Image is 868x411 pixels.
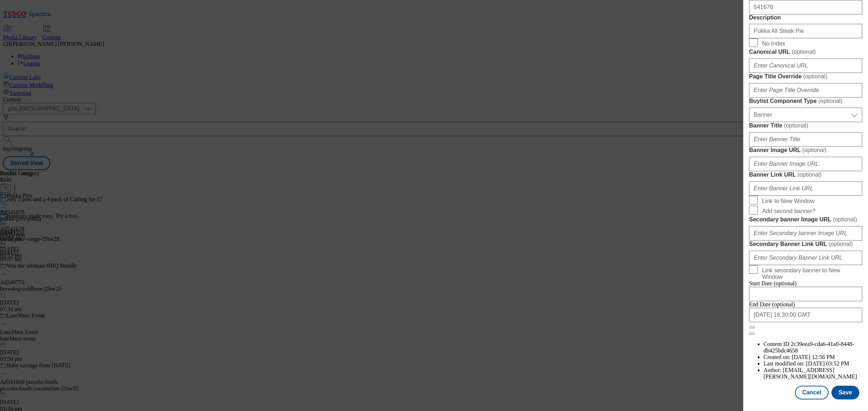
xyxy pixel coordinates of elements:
[763,360,862,367] li: Last modified on:
[763,354,862,360] li: Created on:
[749,83,862,98] input: Enter Page Title Override
[792,49,816,55] span: ( optional )
[749,251,862,265] input: Enter Secondary Banner Link URL
[749,98,862,105] label: Buylist Component Type
[749,48,862,56] label: Canonical URL
[806,360,849,367] span: [DATE] 03:52 PM
[802,147,826,153] span: ( optional )
[749,157,862,171] input: Enter Banner Image URL
[749,171,862,178] label: Banner Link URL
[749,122,862,129] label: Banner Title
[762,208,816,215] span: Add second banner?
[795,386,828,399] button: Cancel
[749,14,862,21] label: Description
[763,367,857,380] span: [EMAIL_ADDRESS][PERSON_NAME][DOMAIN_NAME]
[749,308,862,322] input: Enter Date
[833,216,857,222] span: ( optional )
[784,122,808,129] span: ( optional )
[749,24,862,38] input: Enter Description
[762,198,814,204] span: Link to New Window
[797,172,822,178] span: ( optional )
[749,301,795,307] span: End Date (optional)
[749,241,862,248] label: Secondary Banner Link URL
[818,98,843,104] span: ( optional )
[803,73,827,79] span: ( optional )
[749,280,797,286] span: Start Date (optional)
[792,354,835,360] span: [DATE] 12:56 PM
[829,241,853,247] span: ( optional )
[749,216,862,223] label: Secondary banner Image URL
[763,341,854,354] span: 2c39eea9-cda6-41a0-8448-db425bdc4658
[749,226,862,241] input: Enter Secondary banner Image URL
[749,287,862,301] input: Enter Date
[749,59,862,73] input: Enter Canonical URL
[749,73,862,80] label: Page Title Override
[831,386,859,399] button: Save
[762,267,859,280] span: Link secondary banner to New Window
[749,326,755,328] button: Close
[762,40,785,47] span: No Index
[749,181,862,196] input: Enter Banner Link URL
[763,367,862,380] li: Author:
[749,132,862,147] input: Enter Banner Title
[763,341,862,354] li: Content ID
[749,147,862,154] label: Banner Image URL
